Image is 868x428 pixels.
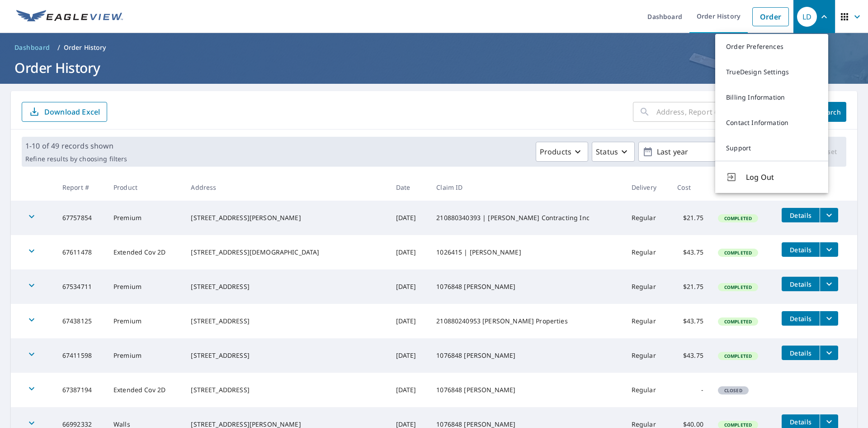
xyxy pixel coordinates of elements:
button: Products [536,142,588,162]
p: Products [540,146,571,157]
td: Premium [106,269,184,304]
td: [DATE] [389,373,429,407]
button: Search [814,102,846,122]
th: Date [389,174,429,201]
div: [STREET_ADDRESS] [191,282,381,291]
button: filesDropdownBtn-67438125 [820,311,838,326]
td: 210880240953 [PERSON_NAME] Properties [429,304,624,338]
td: Premium [106,304,184,338]
td: Regular [624,304,670,338]
td: $43.75 [670,235,711,269]
td: [DATE] [389,201,429,235]
span: Details [787,349,814,357]
td: [DATE] [389,338,429,373]
span: Completed [719,422,757,428]
a: Billing Information [715,85,828,110]
td: 67757854 [55,201,106,235]
td: Regular [624,201,670,235]
a: Dashboard [11,40,54,55]
td: 67438125 [55,304,106,338]
span: Completed [719,250,757,256]
span: Details [787,418,814,426]
td: Extended Cov 2D [106,235,184,269]
a: TrueDesign Settings [715,59,828,85]
td: 67534711 [55,269,106,304]
p: Refine results by choosing filters [25,155,127,163]
td: 1076848 [PERSON_NAME] [429,373,624,407]
td: $21.75 [670,269,711,304]
td: Regular [624,235,670,269]
td: 1076848 [PERSON_NAME] [429,269,624,304]
span: Details [787,245,814,254]
td: [DATE] [389,304,429,338]
button: detailsBtn-67438125 [782,311,820,326]
td: Regular [624,269,670,304]
th: Address [184,174,388,201]
button: detailsBtn-67411598 [782,346,820,360]
td: $43.75 [670,338,711,373]
td: Regular [624,338,670,373]
div: [STREET_ADDRESS][DEMOGRAPHIC_DATA] [191,248,381,257]
th: Status [711,174,774,201]
th: Claim ID [429,174,624,201]
button: filesDropdownBtn-67411598 [820,346,838,360]
a: Contact Information [715,110,828,135]
button: filesDropdownBtn-67611478 [820,242,838,257]
th: Report # [55,174,106,201]
td: Premium [106,201,184,235]
td: 1076848 [PERSON_NAME] [429,338,624,373]
input: Address, Report #, Claim ID, etc. [656,99,807,125]
button: detailsBtn-67534711 [782,277,820,291]
img: EV Logo [16,10,123,24]
td: [DATE] [389,269,429,304]
span: Search [821,108,839,116]
div: [STREET_ADDRESS] [191,351,381,360]
button: Status [592,142,635,162]
td: $43.75 [670,304,711,338]
td: 210880340393 | [PERSON_NAME] Contracting Inc [429,201,624,235]
td: 1026415 | [PERSON_NAME] [429,235,624,269]
span: Details [787,280,814,289]
div: LD [797,7,817,27]
th: Product [106,174,184,201]
button: Last year [638,142,774,162]
th: Delivery [624,174,670,201]
span: Dashboard [14,43,50,52]
nav: breadcrumb [11,40,857,55]
div: [STREET_ADDRESS] [191,385,381,394]
span: Completed [719,318,757,325]
span: Log Out [746,172,817,183]
p: Order History [64,43,106,52]
h1: Order History [11,58,857,77]
span: Details [787,314,814,323]
span: Completed [719,215,757,221]
p: Last year [653,144,759,160]
button: Log Out [715,161,828,193]
td: Premium [106,338,184,373]
a: Support [715,135,828,161]
button: detailsBtn-67611478 [782,242,820,257]
span: Completed [719,353,757,359]
div: [STREET_ADDRESS][PERSON_NAME] [191,213,381,222]
button: filesDropdownBtn-67534711 [820,277,838,291]
td: Extended Cov 2D [106,373,184,407]
td: Regular [624,373,670,407]
button: filesDropdownBtn-67757854 [820,208,838,222]
td: 67611478 [55,235,106,269]
li: / [57,42,60,53]
button: detailsBtn-67757854 [782,208,820,222]
p: Status [596,146,618,157]
span: Details [787,211,814,220]
td: - [670,373,711,407]
td: 67387194 [55,373,106,407]
p: Download Excel [44,107,100,117]
a: Order Preferences [715,34,828,59]
td: 67411598 [55,338,106,373]
button: Download Excel [22,102,107,122]
th: Cost [670,174,711,201]
div: [STREET_ADDRESS] [191,317,381,326]
span: Closed [719,387,748,394]
td: [DATE] [389,235,429,269]
p: 1-10 of 49 records shown [25,140,127,151]
td: $21.75 [670,201,711,235]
